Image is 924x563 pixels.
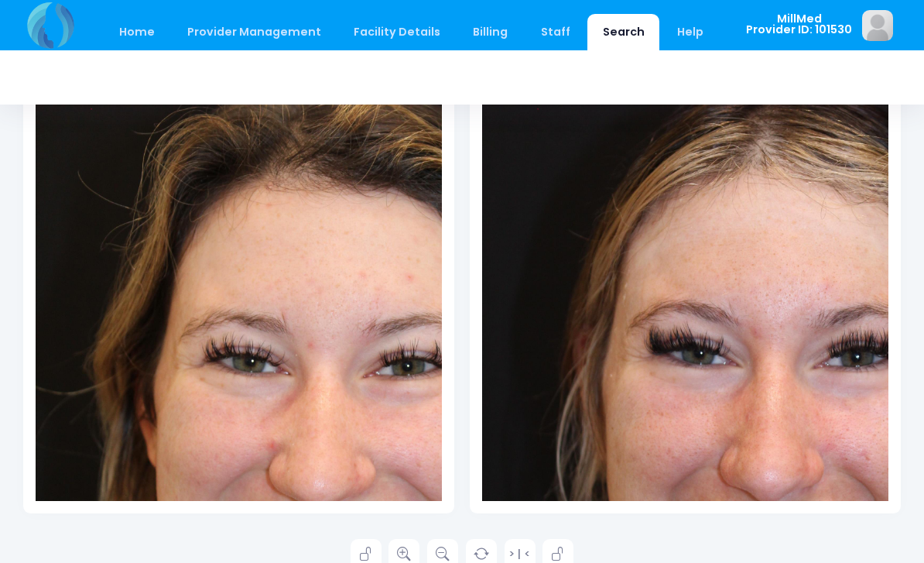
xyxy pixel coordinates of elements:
[172,14,336,50] a: Provider Management
[339,14,456,50] a: Facility Details
[525,14,585,50] a: Staff
[587,14,659,50] a: Search
[746,13,852,36] span: MillMed Provider ID: 101530
[104,14,169,50] a: Home
[458,14,523,50] a: Billing
[662,14,719,50] a: Help
[862,10,893,41] img: image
